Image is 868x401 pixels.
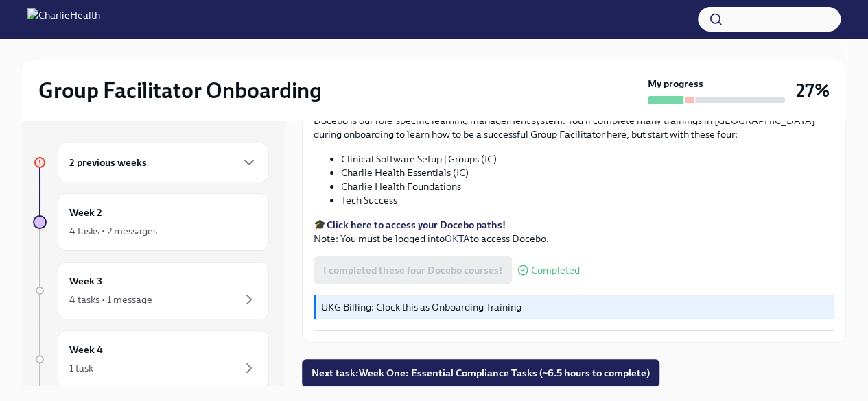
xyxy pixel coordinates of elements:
[314,218,834,245] p: 🎓 Note: You must be logged into to access Docebo.
[341,152,834,166] li: Clinical Software Setup | Groups (IC)
[312,366,650,380] span: Next task : Week One: Essential Compliance Tasks (~6.5 hours to complete)
[445,232,470,245] a: OKTA
[796,78,830,103] h3: 27%
[314,114,834,141] p: Docebo is our role-specific learning management system. You'll complete many trainings in [GEOGRA...
[69,155,147,170] h6: 2 previous weeks
[33,330,269,388] a: Week 41 task
[302,359,659,387] button: Next task:Week One: Essential Compliance Tasks (~6.5 hours to complete)
[341,166,834,180] li: Charlie Health Essentials (IC)
[341,180,834,193] li: Charlie Health Foundations
[69,361,93,375] div: 1 task
[341,193,834,207] li: Tech Success
[69,205,102,220] h6: Week 2
[33,193,269,251] a: Week 24 tasks • 2 messages
[27,8,100,30] img: CharlieHealth
[38,77,322,104] h2: Group Facilitator Onboarding
[321,300,829,314] p: UKG Billing: Clock this as Onboarding Training
[327,219,506,231] a: Click here to access your Docebo paths!
[69,274,102,289] h6: Week 3
[648,77,703,90] strong: My progress
[69,224,157,238] div: 4 tasks • 2 messages
[69,293,152,306] div: 4 tasks • 1 message
[69,342,103,357] h6: Week 4
[58,143,269,182] div: 2 previous weeks
[531,265,580,276] span: Completed
[33,262,269,319] a: Week 34 tasks • 1 message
